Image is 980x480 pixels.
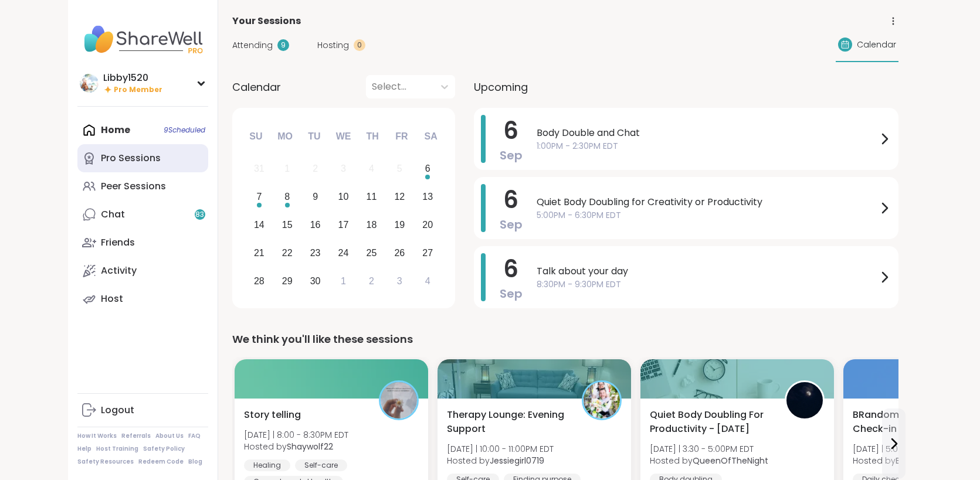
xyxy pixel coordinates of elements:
[303,213,328,238] div: Choose Tuesday, September 16th, 2025
[247,268,272,294] div: Choose Sunday, September 28th, 2025
[650,455,768,467] span: Hosted by
[77,229,208,257] a: Friends
[387,268,412,294] div: Choose Friday, October 3rd, 2025
[77,396,208,424] a: Logout
[359,268,384,294] div: Choose Thursday, October 2nd, 2025
[256,189,262,205] div: 7
[274,240,300,265] div: Choose Monday, September 22nd, 2025
[415,185,440,210] div: Choose Saturday, September 13th, 2025
[853,455,957,467] span: Hosted by
[232,39,273,52] span: Attending
[331,268,356,294] div: Choose Wednesday, October 1st, 2025
[331,240,356,265] div: Choose Wednesday, September 24th, 2025
[244,441,348,452] span: Hosted by
[331,156,356,182] div: Not available Wednesday, September 3rd, 2025
[274,156,300,182] div: Not available Monday, September 1st, 2025
[101,264,137,277] div: Activity
[245,155,442,295] div: month 2025-09
[537,195,877,209] span: Quiet Body Doubling for Creativity or Productivity
[381,382,417,418] img: Shaywolf22
[313,189,318,205] div: 9
[295,459,347,471] div: Self-care
[537,209,877,222] span: 5:00PM - 6:30PM EDT
[394,217,405,233] div: 19
[367,189,377,205] div: 11
[284,189,290,205] div: 8
[389,124,415,149] div: Fr
[367,217,377,233] div: 18
[418,124,443,149] div: Sa
[537,264,877,278] span: Talk about your day
[101,208,125,221] div: Chat
[101,236,135,249] div: Friends
[387,240,412,265] div: Choose Friday, September 26th, 2025
[244,408,301,422] span: Story telling
[195,210,204,220] span: 83
[394,189,405,205] div: 12
[96,445,138,453] a: Host Training
[341,273,346,289] div: 1
[254,161,265,176] div: 31
[537,126,877,140] span: Body Double and Chat
[338,189,349,205] div: 10
[143,445,185,453] a: Safety Policy
[301,124,327,149] div: Tu
[422,189,433,205] div: 13
[77,445,91,453] a: Help
[77,172,208,200] a: Peer Sessions
[693,455,768,467] b: QueenOfTheNight
[287,441,333,452] b: Shaywolf22
[786,382,823,418] img: QueenOfTheNight
[387,185,412,210] div: Choose Friday, September 12th, 2025
[853,443,957,455] span: [DATE] | 5:00 - 6:30PM EDT
[354,39,365,51] div: 0
[101,180,166,193] div: Peer Sessions
[277,39,289,51] div: 9
[415,156,440,182] div: Choose Saturday, September 6th, 2025
[500,147,523,164] span: Sep
[415,268,440,294] div: Choose Saturday, October 4th, 2025
[77,200,208,229] a: Chat83
[77,144,208,172] a: Pro Sessions
[274,213,300,238] div: Choose Monday, September 15th, 2025
[244,429,348,441] span: [DATE] | 8:00 - 8:30PM EDT
[114,85,162,95] span: Pro Member
[425,273,430,289] div: 4
[282,245,293,261] div: 22
[387,213,412,238] div: Choose Friday, September 19th, 2025
[303,156,328,182] div: Not available Tuesday, September 2nd, 2025
[857,39,896,51] span: Calendar
[650,443,768,455] span: [DATE] | 3:30 - 5:00PM EDT
[331,213,356,238] div: Choose Wednesday, September 17th, 2025
[503,253,518,285] span: 6
[503,114,518,147] span: 6
[232,331,898,348] div: We think you'll like these sessions
[474,79,528,95] span: Upcoming
[360,124,385,149] div: Th
[101,292,123,305] div: Host
[188,458,202,466] a: Blog
[369,273,374,289] div: 2
[359,185,384,210] div: Choose Thursday, September 11th, 2025
[369,161,374,176] div: 4
[274,185,300,210] div: Choose Monday, September 8th, 2025
[282,217,293,233] div: 15
[317,39,349,52] span: Hosting
[415,213,440,238] div: Choose Saturday, September 20th, 2025
[310,273,321,289] div: 30
[387,156,412,182] div: Not available Friday, September 5th, 2025
[232,79,281,95] span: Calendar
[330,124,356,149] div: We
[500,216,523,233] span: Sep
[155,432,184,440] a: About Us
[338,245,349,261] div: 24
[310,245,321,261] div: 23
[310,217,321,233] div: 16
[244,459,290,471] div: Healing
[422,245,433,261] div: 27
[247,156,272,182] div: Not available Sunday, August 31st, 2025
[367,245,377,261] div: 25
[359,156,384,182] div: Not available Thursday, September 4th, 2025
[313,161,318,176] div: 2
[537,278,877,291] span: 8:30PM - 9:30PM EDT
